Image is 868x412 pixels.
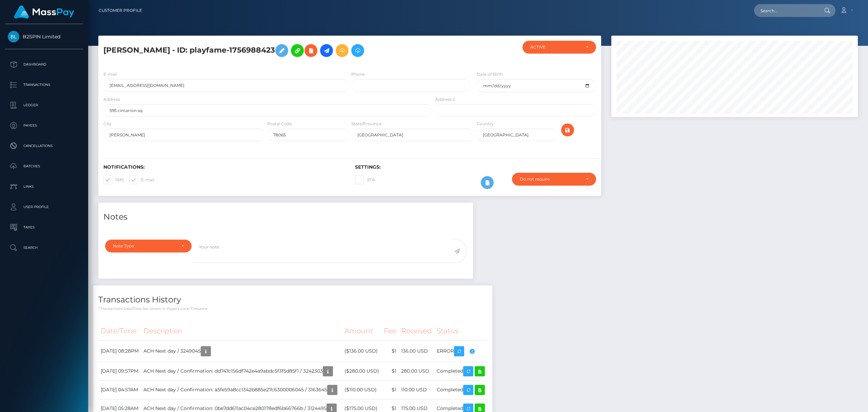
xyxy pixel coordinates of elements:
[342,322,381,340] th: Amount
[103,121,112,127] label: City
[5,199,83,216] a: User Profile
[434,362,487,380] td: Completed
[8,100,80,110] p: Ledger
[342,380,381,399] td: ($110.00 USD)
[129,175,154,184] label: E-mail
[14,5,74,19] img: MassPay Logo
[5,158,83,175] a: Batches
[355,164,596,170] h6: Settings:
[103,71,117,77] label: E-mail
[141,322,342,340] th: Description
[342,362,381,380] td: ($280.00 USD)
[141,380,342,399] td: ACH Next day / Confirmation: a5fe59a8cc1342b885e27c6300006045 / 3163645
[434,322,487,340] th: Status
[320,44,333,57] a: Initiate Payout
[103,164,345,170] h6: Notifications:
[5,178,83,195] a: Links
[399,380,434,399] td: 110.00 USD
[5,76,83,93] a: Transactions
[141,362,342,380] td: ACH Next day / Confirmation: dd747c156df742e4a9abdc5f3f5d85f1 / 3242303
[98,306,487,311] p: * Transactions date/time are shown in payee's local timezone
[267,121,292,127] label: Postal Code
[98,294,487,306] h4: Transactions History
[8,243,80,253] p: Search
[754,4,818,17] input: Search...
[477,71,503,77] label: Date of Birth
[512,173,596,186] button: Do not require
[98,340,141,362] td: [DATE] 08:28PM
[381,340,399,362] td: $1
[98,322,141,340] th: Date/Time
[5,137,83,154] a: Cancellations
[141,340,342,362] td: ACH Next day / 3249045
[103,96,120,102] label: Address
[103,41,429,60] h5: [PERSON_NAME] - ID: playfame-1756988423
[98,362,141,380] td: [DATE] 09:57PM
[342,340,381,362] td: ($136.00 USD)
[5,34,83,40] span: B2SPIN Limited
[381,322,399,340] th: Fee
[434,340,487,362] td: ERROR
[103,175,124,184] label: SMS
[8,222,80,232] p: Taxes
[399,322,434,340] th: Received
[103,211,468,223] h4: Notes
[381,362,399,380] td: $1
[8,182,80,192] p: Links
[99,3,142,18] a: Customer Profile
[5,219,83,236] a: Taxes
[8,59,80,70] p: Dashboard
[435,96,455,102] label: Address 2
[477,121,494,127] label: Country
[520,176,580,182] div: Do not require
[105,240,192,252] button: Note Type
[8,161,80,171] p: Batches
[5,239,83,256] a: Search
[8,31,19,42] img: B2SPIN Limited
[522,41,596,54] button: ACTIVE
[399,362,434,380] td: 280.00 USD
[5,97,83,114] a: Ledger
[8,202,80,212] p: User Profile
[351,71,365,77] label: Phone
[98,380,141,399] td: [DATE] 04:57AM
[5,117,83,134] a: Payees
[530,44,580,50] div: ACTIVE
[351,121,381,127] label: State/Province
[8,141,80,151] p: Cancellations
[8,120,80,131] p: Payees
[399,340,434,362] td: 136.00 USD
[434,380,487,399] td: Completed
[113,243,176,249] div: Note Type
[5,56,83,73] a: Dashboard
[355,175,375,184] label: 2FA
[8,80,80,90] p: Transactions
[381,380,399,399] td: $1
